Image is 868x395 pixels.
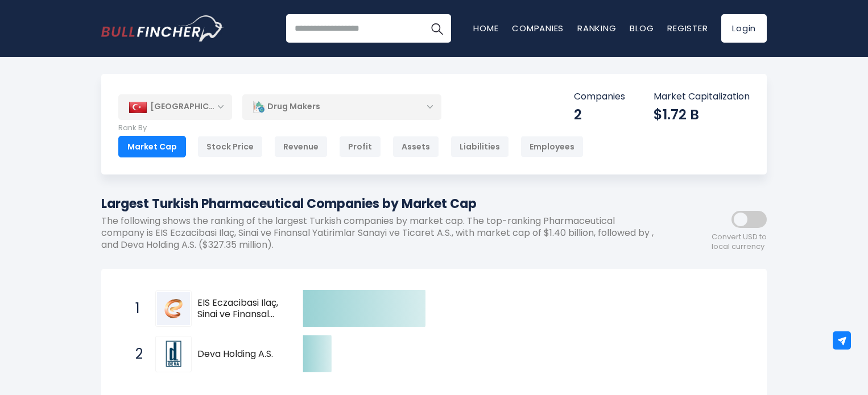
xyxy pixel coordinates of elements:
a: Login [721,14,767,43]
span: Deva Holding A.S. [197,348,283,360]
h1: Largest Turkish Pharmaceutical Companies by Market Cap [101,194,664,213]
div: Assets [392,136,439,157]
div: Revenue [274,136,328,157]
span: 2 [130,344,141,364]
span: Convert USD to local currency [712,232,767,252]
div: Stock Price [197,136,263,157]
div: 2 [574,106,625,123]
div: Employees [520,136,584,157]
span: 1 [130,299,141,318]
a: Home [473,22,498,34]
p: Market Capitalization [654,91,750,103]
a: Ranking [577,22,616,34]
img: Bullfincher logo [101,15,224,41]
div: Drug Makers [242,94,441,120]
a: Go to homepage [101,15,224,41]
button: Search [423,14,451,43]
img: Deva Holding A.S. [157,338,190,371]
p: Companies [574,91,625,103]
a: Companies [512,22,564,34]
div: $1.72 B [654,106,750,123]
span: EIS Eczacibasi Ilaç, Sinai ve Finansal Yatirimlar Sanayi ve Ticaret A.S. [197,297,283,321]
div: [GEOGRAPHIC_DATA] [118,94,232,119]
div: Profit [339,136,381,157]
img: EIS Eczacibasi Ilaç, Sinai ve Finansal Yatirimlar Sanayi ve Ticaret A.S. [157,292,190,325]
div: Liabilities [450,136,509,157]
p: The following shows the ranking of the largest Turkish companies by market cap. The top-ranking P... [101,215,664,251]
a: Blog [630,22,654,34]
p: Rank By [118,123,584,133]
a: Register [667,22,708,34]
div: Market Cap [118,136,186,157]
